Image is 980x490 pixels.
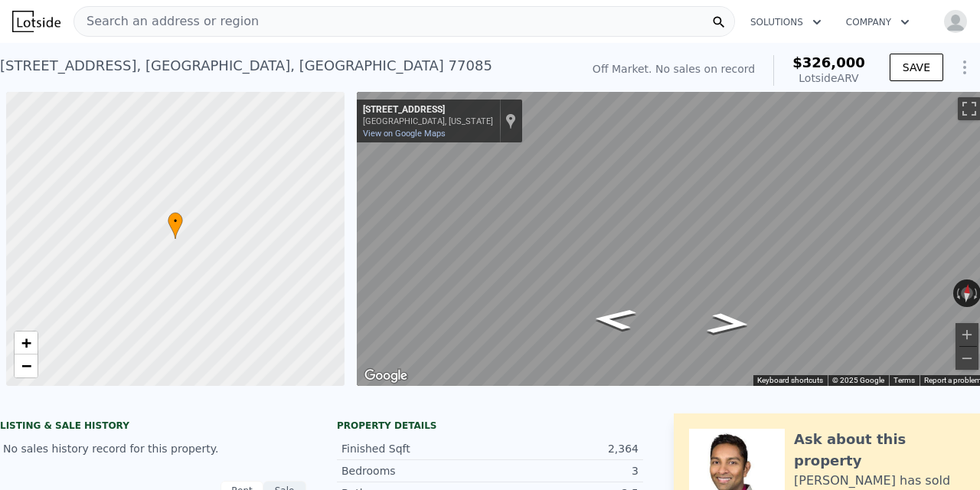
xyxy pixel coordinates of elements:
a: Zoom in [15,332,38,354]
div: Lotside ARV [792,70,865,86]
button: Keyboard shortcuts [757,375,823,386]
button: SAVE [890,54,943,81]
div: [GEOGRAPHIC_DATA], [US_STATE] [363,116,493,126]
div: [STREET_ADDRESS] [363,104,493,116]
a: Show location on map [505,113,516,129]
div: 2,364 [490,441,639,456]
span: + [21,333,31,352]
div: Finished Sqft [341,441,490,456]
span: © 2025 Google [832,376,884,384]
path: Go West, Heatherbrook Dr [574,303,654,335]
div: Ask about this property [794,429,965,472]
div: Off Market. No sales on record [593,61,755,77]
button: Rotate counterclockwise [953,279,962,307]
button: Show Options [949,52,980,83]
a: Open this area in Google Maps (opens a new window) [361,366,411,386]
img: Google [361,366,411,386]
span: − [21,356,31,375]
div: • [168,212,183,239]
a: Zoom out [15,354,38,377]
a: View on Google Maps [363,129,446,139]
button: Zoom out [955,347,978,370]
div: Bedrooms [341,463,490,479]
div: Property details [337,420,643,432]
button: Solutions [738,8,834,36]
path: Go East, Heatherbrook Dr [688,308,768,339]
span: Search an address or region [74,12,259,31]
span: • [168,214,183,228]
img: avatar [943,9,968,34]
a: Terms (opens in new tab) [893,376,915,384]
span: $326,000 [792,54,865,70]
div: 3 [490,463,639,479]
img: Lotside [12,11,60,32]
button: Reset the view [959,279,974,308]
button: Zoom in [955,323,978,346]
button: Company [834,8,922,36]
